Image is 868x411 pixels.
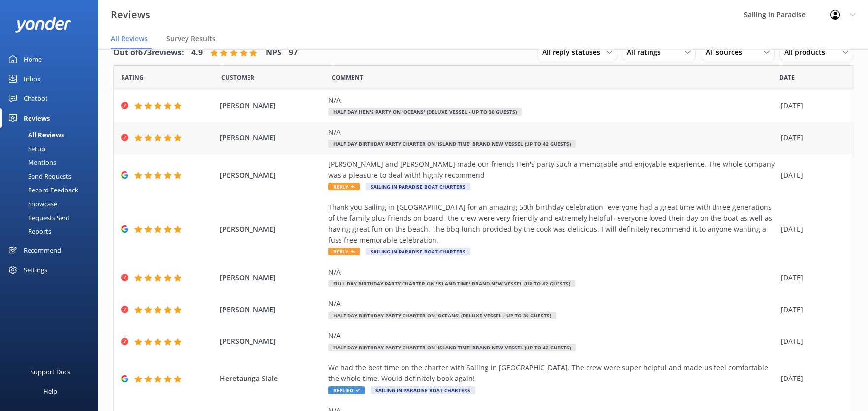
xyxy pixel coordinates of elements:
span: Survey Results [166,34,216,44]
span: Sailing In Paradise Boat Charters [366,183,470,190]
div: Home [24,49,42,69]
div: [DATE] [781,132,840,143]
span: [PERSON_NAME] [220,336,324,347]
div: Record Feedback [6,183,78,197]
span: All ratings [627,47,667,58]
span: Sailing In Paradise Boat Charters [371,386,475,394]
div: Showcase [6,197,57,211]
div: [DATE] [781,224,840,235]
span: [PERSON_NAME] [220,132,324,143]
span: Full Day Birthday Party Charter on 'Island Time' BRAND NEW VESSEL (up to 42 guests) [328,280,575,287]
div: Requests Sent [6,211,70,224]
span: Heretaunga Siale [220,373,324,384]
span: All products [784,47,831,58]
span: Reply [328,183,360,190]
span: All sources [706,47,748,58]
h4: Out of 673 reviews: [113,46,184,59]
div: Support Docs [31,362,70,381]
a: Showcase [6,197,98,211]
div: N/A [328,330,776,341]
span: Half Day Birthday Party Charter on 'Oceans' (DELUXE vessel - up to 30 guests) [328,312,556,319]
img: yonder-white-logo.png [15,17,71,33]
a: Reports [6,224,98,238]
h3: Reviews [111,7,150,23]
span: Question [332,73,363,82]
div: Send Requests [6,169,71,183]
span: [PERSON_NAME] [220,224,324,235]
a: All Reviews [6,128,98,142]
div: Setup [6,142,45,156]
a: Requests Sent [6,211,98,224]
h4: 97 [289,46,298,59]
span: Date [221,73,254,82]
div: All Reviews [6,128,64,142]
div: N/A [328,95,776,106]
h4: NPS [266,46,281,59]
span: Date [121,73,144,82]
span: [PERSON_NAME] [220,100,324,111]
span: Half Day Birthday Party Charter on 'Island Time' BRAND NEW VESSEL (up to 42 guests) [328,140,576,148]
div: [PERSON_NAME] and [PERSON_NAME] made our friends Hen's party such a memorable and enjoyable exper... [328,159,776,181]
div: Inbox [24,69,41,89]
a: Record Feedback [6,183,98,197]
a: Mentions [6,156,98,169]
div: [DATE] [781,304,840,315]
span: Half Day Birthday Party Charter on 'Island Time' BRAND NEW VESSEL (up to 42 guests) [328,344,576,351]
a: Setup [6,142,98,156]
div: [DATE] [781,100,840,111]
div: Chatbot [24,89,48,108]
div: Reports [6,224,51,238]
div: Recommend [24,240,61,260]
div: [DATE] [781,272,840,283]
h4: 4.9 [191,46,203,59]
span: All Reviews [111,34,148,44]
div: [DATE] [781,373,840,384]
a: Send Requests [6,169,98,183]
span: [PERSON_NAME] [220,304,324,315]
div: N/A [328,298,776,309]
span: All reply statuses [542,47,606,58]
div: N/A [328,127,776,138]
div: Mentions [6,156,56,169]
span: Half Day Hen's Party on 'Oceans' (DELUXE vessel - up to 30 guests) [328,108,522,116]
span: Reply [328,248,360,255]
div: Help [43,381,57,401]
span: Date [779,73,795,82]
div: Reviews [24,108,50,128]
span: Sailing In Paradise Boat Charters [366,248,470,255]
div: N/A [328,267,776,278]
div: [DATE] [781,170,840,181]
span: [PERSON_NAME] [220,272,324,283]
div: We had the best time on the charter with Sailing in [GEOGRAPHIC_DATA]. The crew were super helpfu... [328,362,776,384]
span: [PERSON_NAME] [220,170,324,181]
div: Thank you Sailing in [GEOGRAPHIC_DATA] for an amazing 50th birthday celebration- everyone had a g... [328,202,776,246]
div: [DATE] [781,336,840,347]
span: Replied [328,386,365,394]
div: Settings [24,260,47,280]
